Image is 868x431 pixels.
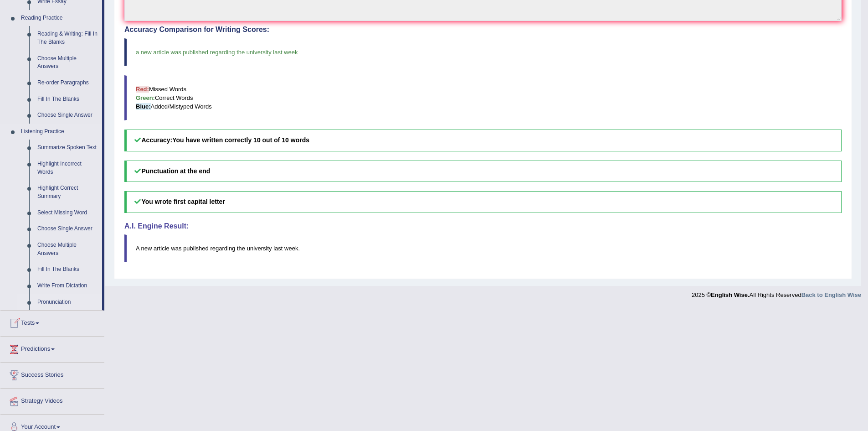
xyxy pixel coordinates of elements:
span: last [273,245,282,252]
h5: Accuracy: [124,130,842,151]
a: Summarize Spoken Text [33,140,102,156]
span: university [247,245,272,252]
span: the [237,245,245,252]
blockquote: . [124,234,842,262]
a: Choose Single Answer [33,107,102,124]
a: Fill In The Blanks [33,91,102,108]
span: A [136,245,139,252]
h5: Punctuation at the end [124,161,842,182]
a: Reading & Writing: Fill In The Blanks [33,26,102,50]
span: regarding [210,245,235,252]
a: Write From Dictation [33,278,102,294]
a: Highlight Incorrect Words [33,156,102,180]
a: Back to English Wise [801,291,861,298]
a: Success Stories [0,363,104,385]
a: Reading Practice [17,10,102,26]
strong: English Wise. [711,291,749,298]
a: Listening Practice [17,124,102,140]
span: week [284,245,298,252]
a: Fill In The Blanks [33,261,102,278]
b: Red: [136,86,149,93]
h4: A.I. Engine Result: [124,222,842,230]
span: published [183,245,209,252]
a: Choose Multiple Answers [33,237,102,261]
a: Choose Single Answer [33,221,102,237]
a: Select Missing Word [33,205,102,221]
a: Pronunciation [33,294,102,311]
h4: Accuracy Comparison for Writing Scores: [124,26,842,34]
a: Predictions [0,337,104,359]
span: new [141,245,152,252]
a: Highlight Correct Summary [33,180,102,204]
span: was [171,245,181,252]
span: article [154,245,169,252]
h5: You wrote first capital letter [124,191,842,213]
b: You have written correctly 10 out of 10 words [172,136,309,144]
b: Green: [136,94,155,101]
span: a new article was published regarding the university last week [136,49,298,56]
a: Re-order Paragraphs [33,75,102,91]
a: Strategy Videos [0,389,104,411]
a: Choose Multiple Answers [33,51,102,75]
a: Tests [0,311,104,333]
blockquote: Missed Words Correct Words Added/Mistyped Words [124,75,842,120]
div: 2025 © All Rights Reserved [692,286,861,299]
b: Blue: [136,103,151,110]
